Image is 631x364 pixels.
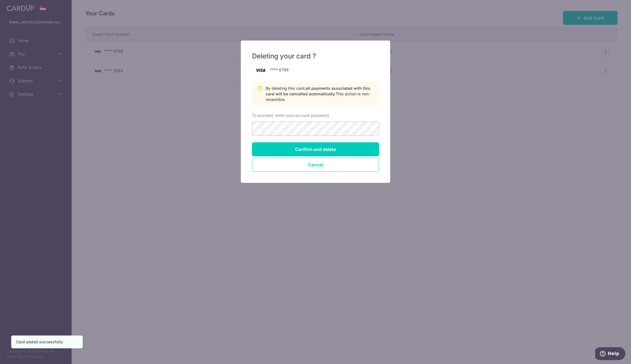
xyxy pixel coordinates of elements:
button: Close [252,158,379,172]
span: all payments associated with this card will be cancelled automatically. [266,86,370,96]
img: visa-761abec96037c8ab836742a37ff580f5eed1c99042f5b0e3b4741c5ac3fec333.png [252,65,269,75]
label: To proceed, enter your account password [252,113,329,118]
div: Card added successfully [16,339,78,345]
input: Confirm and delete [252,142,379,156]
iframe: Opens a widget where you can find more information [595,347,625,361]
p: By deleting this card, This action is non-reversible. [266,86,374,102]
h5: Deleting your card ? [252,52,379,61]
